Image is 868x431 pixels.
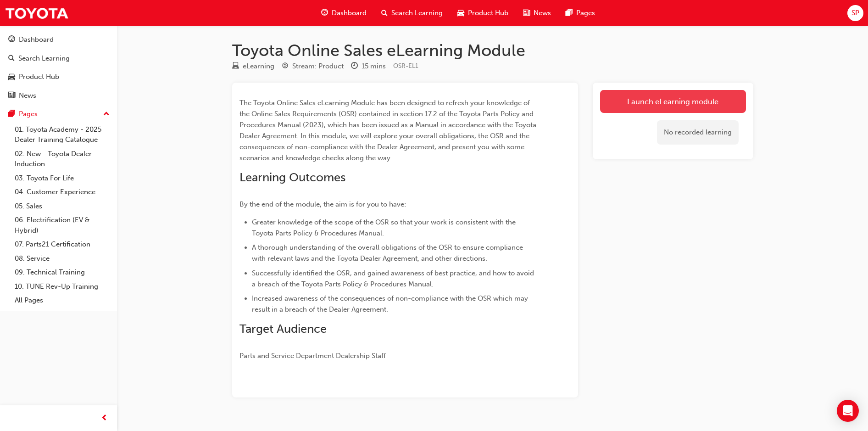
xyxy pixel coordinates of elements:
div: Type [232,61,274,72]
a: guage-iconDashboard [314,4,374,22]
a: 01. Toyota Academy - 2025 Dealer Training Catalogue [11,123,113,147]
span: car-icon [457,7,464,19]
a: news-iconNews [516,4,558,22]
a: 06. Electrification (EV & Hybrid) [11,213,113,237]
span: Target Audience [239,322,327,336]
a: search-iconSearch Learning [374,4,450,22]
span: Successfully identified the OSR, and gained awareness of best practice, and how to avoid a breach... [252,269,536,288]
a: car-iconProduct Hub [450,4,516,22]
a: Product Hub [4,68,113,85]
div: Pages [19,109,38,119]
span: By the end of the module, the aim is for you to have: [239,200,406,208]
span: clock-icon [351,62,358,71]
button: DashboardSearch LearningProduct HubNews [4,29,113,106]
span: The Toyota Online Sales eLearning Module has been designed to refresh your knowledge of the Onlin... [239,99,538,162]
div: News [19,90,36,101]
span: news-icon [8,92,15,100]
span: news-icon [523,7,530,19]
span: Product Hub [468,8,508,18]
button: SP [847,5,863,21]
span: News [534,8,551,18]
span: search-icon [381,7,388,19]
div: Search Learning [18,53,70,64]
button: Pages [4,106,113,123]
span: Parts and Service Department Dealership Staff [239,352,386,360]
span: target-icon [282,62,289,71]
span: up-icon [103,108,110,120]
div: Open Intercom Messenger [837,400,859,422]
div: Stream: Product [292,61,344,72]
span: pages-icon [566,7,573,19]
a: Launch eLearning module [600,90,746,113]
span: Pages [576,8,595,18]
span: A thorough understanding of the overall obligations of the OSR to ensure compliance with relevant... [252,243,525,263]
a: 04. Customer Experience [11,185,113,199]
div: Duration [351,61,386,72]
span: Learning Outcomes [239,170,345,185]
a: pages-iconPages [558,4,602,22]
a: 08. Service [11,252,113,266]
a: Dashboard [4,31,113,48]
div: Dashboard [19,34,54,45]
span: prev-icon [101,413,108,424]
span: SP [851,8,859,18]
span: learningResourceType_ELEARNING-icon [232,62,239,71]
span: Search Learning [391,8,443,18]
h1: Toyota Online Sales eLearning Module [232,40,753,61]
a: All Pages [11,293,113,308]
span: Increased awareness of the consequences of non-compliance with the OSR which may result in a brea... [252,294,530,313]
a: 03. Toyota For Life [11,171,113,185]
img: Trak [5,3,69,23]
div: Stream [282,61,344,72]
span: Dashboard [332,8,367,18]
span: guage-icon [321,7,328,19]
span: Greater knowledge of the scope of the OSR so that your work is consistent with the Toyota Parts P... [252,218,517,237]
a: 09. Technical Training [11,265,113,280]
a: 10. TUNE Rev-Up Training [11,280,113,294]
div: eLearning [243,61,274,72]
span: Learning resource code [393,62,418,70]
span: search-icon [8,55,15,63]
a: 07. Parts21 Certification [11,237,113,252]
div: 15 mins [362,61,386,72]
span: car-icon [8,73,15,81]
a: Search Learning [4,50,113,67]
a: 05. Sales [11,199,113,213]
span: pages-icon [8,110,15,118]
a: 02. New - Toyota Dealer Induction [11,147,113,171]
span: guage-icon [8,36,15,44]
div: No recorded learning [657,120,739,145]
a: News [4,87,113,104]
div: Product Hub [19,72,59,82]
